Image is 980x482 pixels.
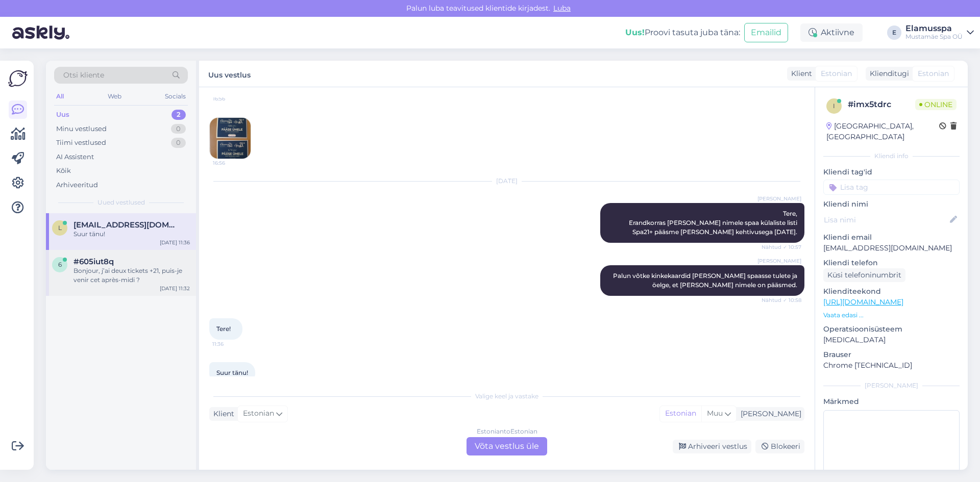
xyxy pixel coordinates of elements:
[823,151,960,161] div: Kliendi info
[905,24,963,33] div: Elamusspa
[160,285,190,292] div: [DATE] 11:32
[97,198,145,207] span: Uued vestlused
[58,261,62,268] span: 6
[887,26,901,40] div: E
[56,124,107,134] div: Minu vestlused
[56,110,69,120] div: Uus
[209,409,234,419] div: Klient
[757,257,801,265] span: [PERSON_NAME]
[58,224,62,232] span: l
[73,230,190,239] div: Suur tänu!
[54,90,66,103] div: All
[833,102,835,110] span: i
[866,68,909,79] div: Klienditugi
[56,166,71,176] div: Kõik
[550,4,574,13] span: Luba
[762,296,801,304] span: Nähtud ✓ 10:58
[8,69,28,88] img: Askly Logo
[823,349,960,360] p: Brauser
[660,406,701,421] div: Estonian
[823,199,960,210] p: Kliendi nimi
[707,409,723,418] span: Muu
[625,27,740,39] div: Proovi tasuta juba täna:
[171,110,186,120] div: 2
[213,95,251,103] span: 16:56
[823,297,903,307] a: [URL][DOMAIN_NAME]
[823,311,960,320] p: Vaata edasi ...
[171,124,186,134] div: 0
[210,118,251,159] img: Attachment
[477,427,537,436] div: Estonian to Estonian
[216,369,248,376] span: Suur tänu!
[823,258,960,268] p: Kliendi telefon
[787,68,812,79] div: Klient
[823,381,960,390] div: [PERSON_NAME]
[209,176,804,186] div: [DATE]
[762,243,801,251] span: Nähtud ✓ 10:57
[823,286,960,297] p: Klienditeekond
[56,138,106,148] div: Tiimi vestlused
[56,152,94,162] div: AI Assistent
[163,90,188,103] div: Socials
[823,167,960,177] p: Kliendi tag'id
[613,272,799,289] span: Palun võtke kinkekaardid [PERSON_NAME] spaasse tulete ja öelge, et [PERSON_NAME] nimele on pääsmed.
[905,24,974,41] a: ElamusspaMustamäe Spa OÜ
[848,98,915,111] div: # imx5tdrc
[160,239,190,246] div: [DATE] 11:36
[673,440,751,453] div: Arhiveeri vestlus
[209,392,804,401] div: Valige keel ja vastake
[625,28,645,37] b: Uus!
[823,324,960,335] p: Operatsioonisüsteem
[823,232,960,243] p: Kliendi email
[243,408,274,419] span: Estonian
[73,220,180,230] span: lindemannmerle@gmail.com
[171,138,186,148] div: 0
[905,33,963,41] div: Mustamäe Spa OÜ
[56,180,98,190] div: Arhiveeritud
[826,121,939,142] div: [GEOGRAPHIC_DATA], [GEOGRAPHIC_DATA]
[755,440,804,453] div: Blokeeri
[216,325,231,333] span: Tere!
[800,23,863,42] div: Aktiivne
[824,214,948,225] input: Lisa nimi
[823,335,960,345] p: [MEDICAL_DATA]
[467,437,547,455] div: Võta vestlus üle
[73,257,114,266] span: #605iut8q
[823,180,960,195] input: Lisa tag
[212,340,251,348] span: 11:36
[918,68,949,79] span: Estonian
[823,360,960,371] p: Chrome [TECHNICAL_ID]
[63,70,104,81] span: Otsi kliente
[823,396,960,407] p: Märkmed
[915,99,957,110] span: Online
[106,90,124,103] div: Web
[744,23,788,42] button: Emailid
[208,67,251,81] label: Uus vestlus
[821,68,852,79] span: Estonian
[737,409,801,419] div: [PERSON_NAME]
[73,266,190,285] div: Bonjour, j’ai deux tickets +21, puis-je venir cet après-midi ?
[629,210,799,236] span: Tere, Erandkorras [PERSON_NAME] nimele spaa külaliste listi Spa21+ pääsme [PERSON_NAME] kehtivuse...
[823,243,960,253] p: [EMAIL_ADDRESS][DOMAIN_NAME]
[213,159,251,167] span: 16:56
[823,268,905,282] div: Küsi telefoninumbrit
[757,195,801,202] span: [PERSON_NAME]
